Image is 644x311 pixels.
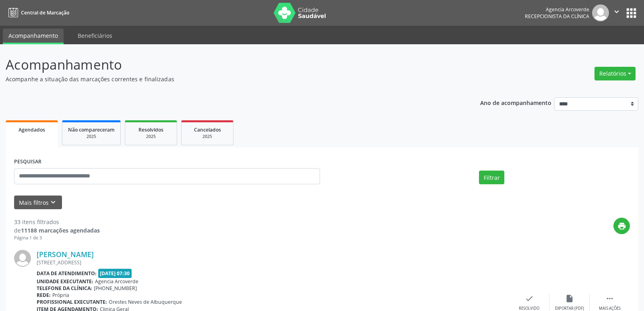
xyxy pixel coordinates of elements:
b: Data de atendimento: [37,270,97,277]
button:  [609,4,624,21]
i:  [605,294,614,303]
button: print [613,218,630,234]
div: Agencia Arcoverde [525,6,589,13]
span: Cancelados [194,126,221,133]
span: Central de Marcação [21,9,69,16]
div: 2025 [131,134,171,140]
b: Telefone da clínica: [37,285,92,292]
img: img [14,250,31,267]
div: 2025 [187,134,227,140]
p: Acompanhamento [6,55,448,75]
label: PESQUISAR [14,156,41,168]
span: Recepcionista da clínica [525,13,589,20]
a: [PERSON_NAME] [37,250,94,259]
span: Própria [52,292,69,299]
div: 2025 [68,134,115,140]
button: Mais filtroskeyboard_arrow_down [14,196,62,210]
div: Página 1 de 3 [14,235,100,241]
p: Acompanhe a situação das marcações correntes e finalizadas [6,75,448,83]
b: Rede: [37,292,51,299]
b: Unidade executante: [37,278,93,285]
span: Resolvidos [138,126,163,133]
span: [PHONE_NUMBER] [94,285,137,292]
div: de [14,226,100,235]
a: Central de Marcação [6,6,69,19]
span: Orestes Neves de Albuquerque [109,299,182,305]
i: insert_drive_file [565,294,574,303]
span: Não compareceram [68,126,115,133]
div: 33 itens filtrados [14,218,100,226]
button: apps [624,6,638,20]
button: Relatórios [594,67,636,80]
span: Agencia Arcoverde [95,278,138,285]
i: print [617,222,626,231]
strong: 11188 marcações agendadas [21,227,100,234]
a: Beneficiários [72,29,118,43]
a: Acompanhamento [3,29,64,44]
span: [DATE] 07:30 [98,269,132,278]
div: [STREET_ADDRESS] [37,259,509,266]
i:  [612,7,621,16]
img: img [592,4,609,21]
p: Ano de acompanhamento [480,97,551,107]
i: keyboard_arrow_down [49,198,58,207]
i: check [525,294,534,303]
button: Filtrar [479,171,504,184]
b: Profissional executante: [37,299,107,305]
span: Agendados [19,126,45,133]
